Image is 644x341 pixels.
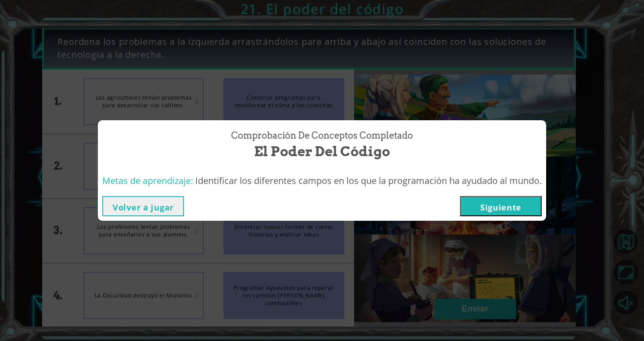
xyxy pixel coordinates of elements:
[254,142,390,161] span: El poder del código
[102,196,184,216] button: Volver a jugar
[460,196,542,216] button: Siguiente
[231,129,413,142] span: Comprobación de conceptos Completado
[102,175,193,187] span: Metas de aprendizaje:
[195,175,542,187] span: Identificar los diferentes campos en los que la programación ha ayudado al mundo.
